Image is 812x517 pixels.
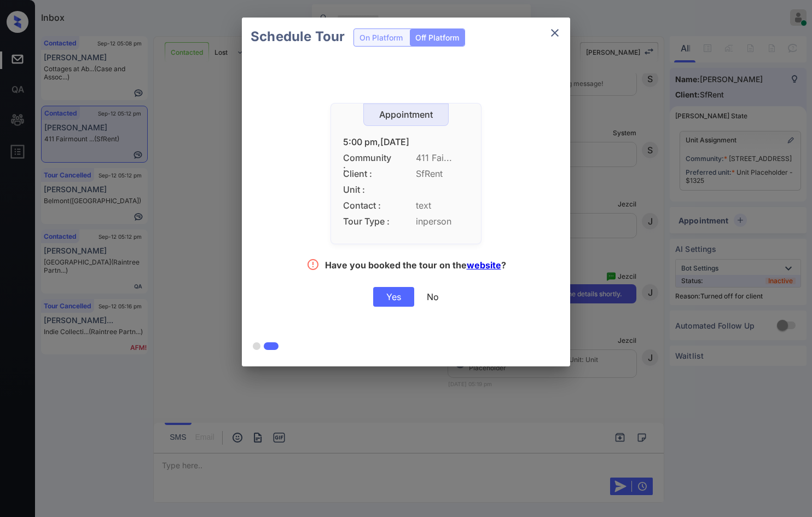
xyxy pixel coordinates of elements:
[343,153,392,163] span: Community :
[343,200,392,211] span: Contact :
[416,200,469,211] span: text
[416,216,469,227] span: inperson
[416,153,469,163] span: 411 Fai...
[325,260,506,273] div: Have you booked the tour on the ?
[544,22,566,44] button: close
[343,169,392,179] span: Client :
[373,287,414,307] div: Yes
[467,260,501,271] a: website
[343,216,392,227] span: Tour Type :
[242,18,353,56] h2: Schedule Tour
[427,291,439,302] div: No
[343,185,392,195] span: Unit :
[343,137,469,147] div: 5:00 pm,[DATE]
[416,169,469,179] span: SfRent
[364,110,448,120] div: Appointment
